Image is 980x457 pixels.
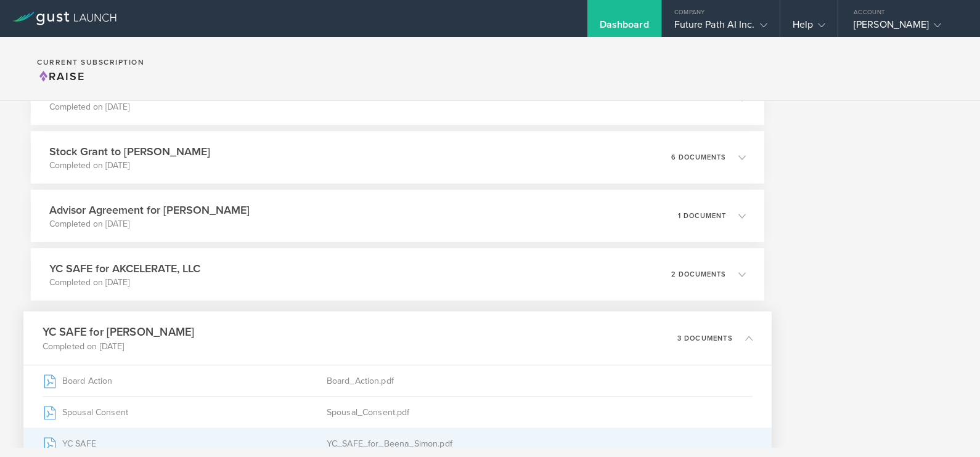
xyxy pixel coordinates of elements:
[37,70,85,83] span: Raise
[49,144,210,160] h3: Stock Grant to [PERSON_NAME]
[37,59,144,66] h2: Current Subscription
[671,271,726,278] p: 2 documents
[854,18,958,37] div: [PERSON_NAME]
[49,202,250,218] h3: Advisor Agreement for [PERSON_NAME]
[49,101,257,113] p: Completed on [DATE]
[43,365,327,396] div: Board Action
[49,277,200,289] p: Completed on [DATE]
[671,95,726,102] p: 5 documents
[793,18,825,37] div: Help
[49,218,250,230] p: Completed on [DATE]
[674,18,767,37] div: Future Path AI Inc.
[49,261,200,277] h3: YC SAFE for AKCELERATE, LLC
[327,397,753,427] div: Spousal_Consent.pdf
[43,324,195,341] h3: YC SAFE for [PERSON_NAME]
[678,212,726,219] p: 1 document
[49,160,210,172] p: Completed on [DATE]
[43,397,327,427] div: Spousal Consent
[600,18,649,37] div: Dashboard
[43,340,195,352] p: Completed on [DATE]
[327,365,753,396] div: Board_Action.pdf
[918,398,980,457] iframe: Chat Widget
[671,154,726,161] p: 6 documents
[677,334,733,341] p: 3 documents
